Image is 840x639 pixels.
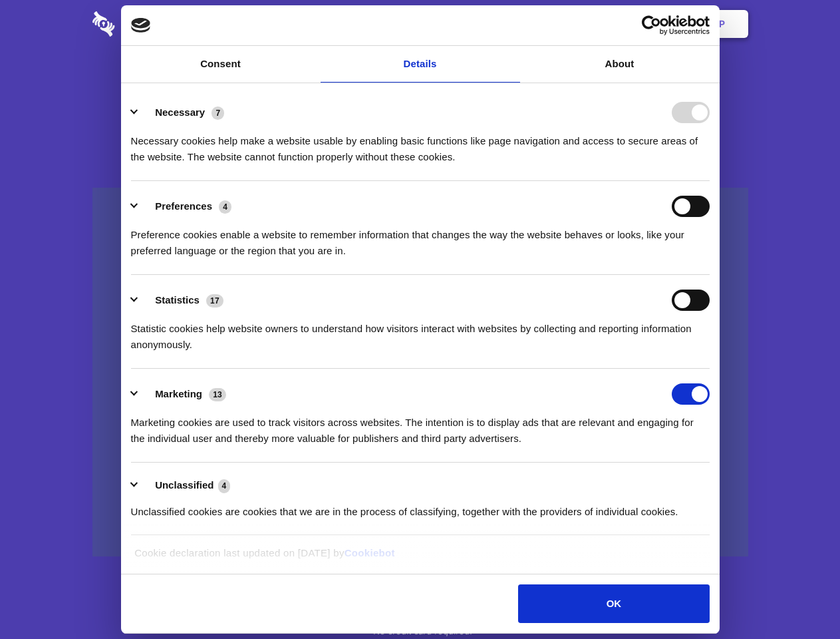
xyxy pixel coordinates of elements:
span: 4 [219,200,231,214]
a: Cookiebot [345,547,395,558]
button: Necessary (7) [131,102,233,123]
div: Marketing cookies are used to track visitors across websites. The intention is to display ads tha... [131,405,710,447]
a: Wistia video thumbnail [92,188,748,557]
div: Unclassified cookies are cookies that we are in the process of classifying, together with the pro... [131,494,710,520]
a: Consent [121,46,321,83]
label: Preferences [155,200,212,212]
label: Marketing [155,388,202,399]
div: Statistic cookies help website owners to understand how visitors interact with websites by collec... [131,311,710,353]
a: Details [321,46,520,83]
button: Statistics (17) [131,290,232,311]
a: Login [603,3,661,45]
div: Preference cookies enable a website to remember information that changes the way the website beha... [131,217,710,259]
h1: Eliminate Slack Data Loss. [92,60,748,108]
button: Marketing (13) [131,383,235,405]
img: logo [131,18,151,33]
span: 4 [218,479,231,493]
span: 13 [209,388,226,401]
iframe: Drift Widget Chat Controller [773,572,824,623]
a: Contact [539,3,601,45]
span: 7 [211,106,224,120]
div: Necessary cookies help make a website usable by enabling basic functions like page navigation and... [131,123,710,165]
button: Preferences (4) [131,196,240,217]
button: Unclassified (4) [131,477,239,494]
a: Usercentrics Cookiebot - opens in a new window [593,15,710,35]
a: Pricing [390,3,448,45]
label: Statistics [155,294,200,306]
label: Necessary [155,106,205,118]
button: OK [518,584,709,623]
span: 17 [206,294,223,308]
h4: Auto-redaction of sensitive data, encrypted data sharing and self-destructing private chats. Shar... [92,121,748,165]
a: About [520,46,720,83]
img: logo-wordmark-white-trans-d4663122ce5f474addd5e946df7df03e33cb6a1c49d2221995e7729f52c070b2.svg [92,11,206,37]
div: Cookie declaration last updated on [DATE] by [124,545,716,571]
